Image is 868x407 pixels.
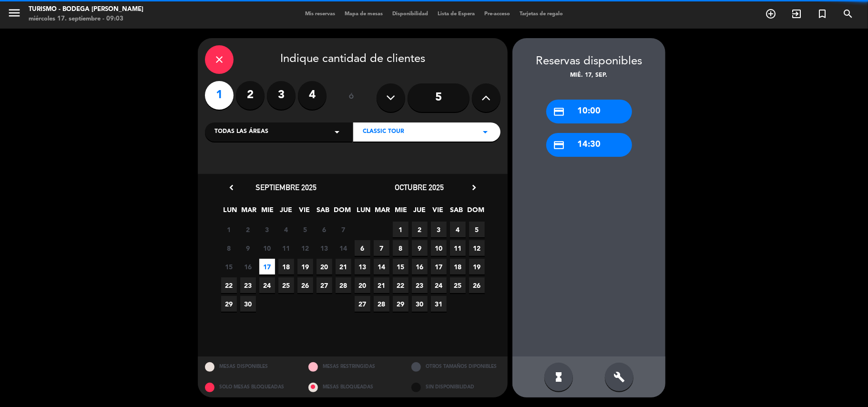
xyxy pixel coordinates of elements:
[240,222,256,237] span: 2
[613,371,625,383] i: build
[298,81,327,110] label: 4
[395,183,444,192] span: octubre 2025
[355,277,370,293] span: 20
[278,222,294,237] span: 4
[241,204,257,220] span: MAR
[412,222,428,237] span: 2
[240,296,256,312] span: 30
[469,277,485,293] span: 26
[300,11,340,17] span: Mis reservas
[450,259,466,275] span: 18
[412,240,428,256] span: 9
[259,277,275,293] span: 24
[336,240,351,256] span: 14
[297,259,313,275] span: 19
[317,277,332,293] span: 27
[221,277,237,293] span: 22
[226,183,236,193] i: chevron_left
[393,296,408,312] span: 29
[450,240,466,256] span: 11
[297,204,313,220] span: VIE
[512,52,665,71] div: Reservas disponibles
[29,14,143,24] div: miércoles 17. septiembre - 09:03
[221,240,237,256] span: 8
[297,240,313,256] span: 12
[198,377,301,397] div: SOLO MESAS BLOQUEADAS
[301,356,405,377] div: MESAS RESTRINGIDAS
[340,11,388,17] span: Mapa de mesas
[393,277,408,293] span: 22
[431,240,447,256] span: 10
[553,106,565,118] i: credit_card
[316,204,331,220] span: SAB
[450,222,466,237] span: 4
[546,133,632,157] div: 14:30
[431,296,447,312] span: 31
[412,259,428,275] span: 16
[278,240,294,256] span: 11
[374,240,389,256] span: 7
[512,71,665,81] div: mié. 17, sep.
[221,222,237,237] span: 1
[468,204,483,220] span: DOM
[791,8,802,20] i: exit_to_app
[297,277,313,293] span: 26
[842,8,854,20] i: search
[221,296,237,312] span: 29
[469,222,485,237] span: 5
[355,259,370,275] span: 13
[404,377,508,397] div: SIN DISPONIBILIDAD
[223,204,238,220] span: LUN
[317,222,332,237] span: 6
[259,240,275,256] span: 10
[374,277,389,293] span: 21
[267,81,296,110] label: 3
[374,296,389,312] span: 28
[259,259,275,275] span: 17
[255,183,317,192] span: septiembre 2025
[355,240,370,256] span: 6
[546,100,632,123] div: 10:00
[431,222,447,237] span: 3
[240,277,256,293] span: 23
[412,204,428,220] span: JUE
[205,81,234,110] label: 1
[236,81,265,110] label: 2
[393,259,408,275] span: 15
[336,222,351,237] span: 7
[363,127,404,137] span: CLASSIC TOUR
[450,277,466,293] span: 25
[449,204,465,220] span: SAB
[336,277,351,293] span: 28
[393,204,409,220] span: MIE
[480,11,515,17] span: Pre-acceso
[331,126,343,138] i: arrow_drop_down
[336,81,367,114] div: ó
[431,277,447,293] span: 24
[356,204,372,220] span: LUN
[297,222,313,237] span: 5
[317,259,332,275] span: 20
[7,6,21,23] button: menu
[278,277,294,293] span: 25
[7,6,21,20] i: menu
[214,54,225,65] i: close
[198,356,301,377] div: MESAS DISPONIBLES
[515,11,568,17] span: Tarjetas de regalo
[553,371,564,383] i: hourglass_full
[240,259,256,275] span: 16
[393,222,408,237] span: 1
[765,8,776,20] i: add_circle_outline
[412,296,428,312] span: 30
[412,277,428,293] span: 23
[393,240,408,256] span: 8
[469,240,485,256] span: 12
[430,204,446,220] span: VIE
[278,259,294,275] span: 18
[480,126,491,138] i: arrow_drop_down
[374,259,389,275] span: 14
[375,204,390,220] span: MAR
[29,5,143,14] div: Turismo - Bodega [PERSON_NAME]
[205,45,500,74] div: Indique cantidad de clientes
[433,11,480,17] span: Lista de Espera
